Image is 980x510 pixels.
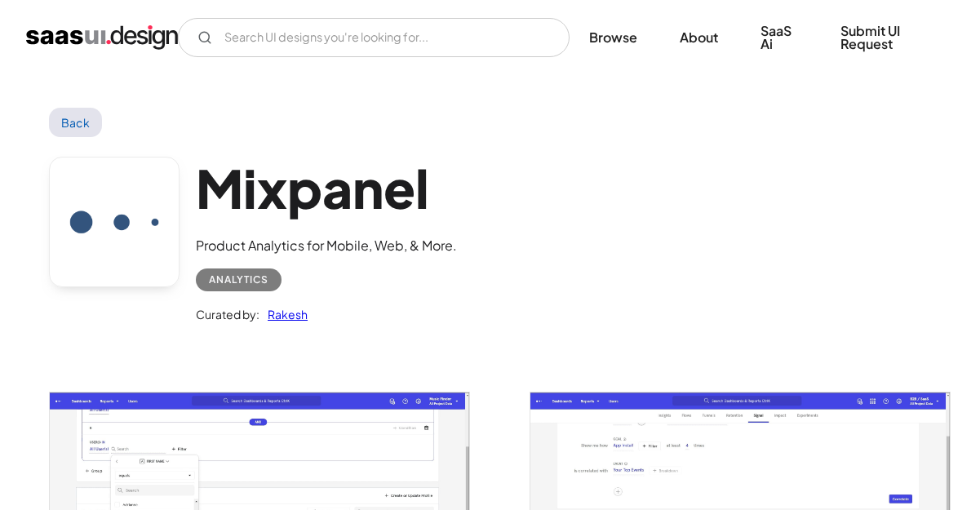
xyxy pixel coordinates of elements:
div: Analytics [209,270,268,290]
div: Product Analytics for Mobile, Web, & More. [196,236,457,255]
a: Submit UI Request [821,13,954,62]
form: Email Form [178,18,570,57]
input: Search UI designs you're looking for... [178,18,570,57]
a: About [660,20,738,55]
a: Browse [570,20,657,55]
h1: Mixpanel [196,157,457,220]
a: Back [49,108,102,137]
a: SaaS Ai [741,13,818,62]
div: Curated by: [196,304,259,324]
a: Rakesh [259,304,308,324]
a: home [26,24,178,51]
